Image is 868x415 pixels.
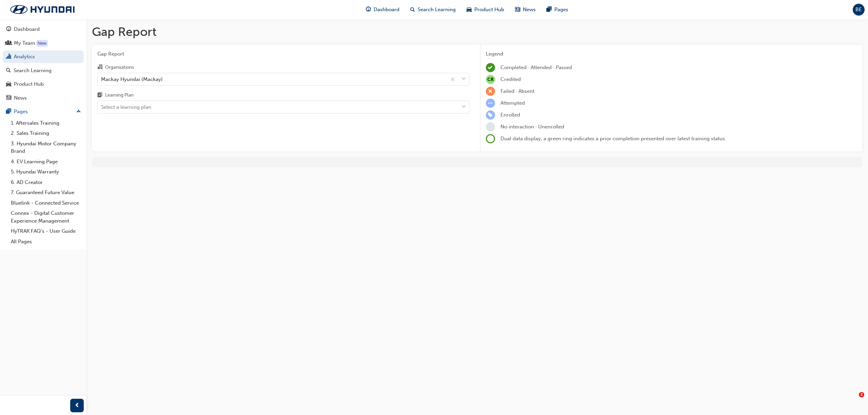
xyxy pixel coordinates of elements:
[6,68,11,74] span: search-icon
[467,5,472,14] span: car-icon
[97,64,102,70] span: organisation-icon
[14,39,35,47] div: My Team
[14,108,28,116] div: Pages
[374,6,399,14] span: Dashboard
[486,110,495,120] span: learningRecordVerb_ENROLL-icon
[859,392,864,397] span: 2
[523,6,536,14] span: News
[845,392,861,408] iframe: Intercom live chat
[3,64,84,77] a: Search Learning
[36,40,48,47] div: Tooltip anchor
[3,2,81,17] img: Trak
[14,25,40,33] div: Dashboard
[105,64,134,71] div: Organisations
[500,76,521,82] span: Credited
[6,54,11,60] span: chart-icon
[14,67,52,75] div: Search Learning
[515,5,520,14] span: news-icon
[8,198,84,208] a: Bluelink - Connected Service
[3,22,84,105] button: DashboardMy TeamAnalyticsSearch LearningProduct HubNews
[461,3,510,17] a: car-iconProduct Hub
[3,105,84,118] button: Pages
[510,3,541,17] a: news-iconNews
[6,26,11,33] span: guage-icon
[3,78,84,90] a: Product Hub
[486,87,495,96] span: learningRecordVerb_FAIL-icon
[541,3,574,17] a: pages-iconPages
[500,124,564,130] span: No interaction · Unenrolled
[6,109,11,115] span: pages-icon
[3,92,84,104] a: News
[6,81,11,87] span: car-icon
[8,157,84,167] a: 4. EV Learning Page
[97,92,102,99] span: learningplan-icon
[8,139,84,157] a: 3. Hyundai Motor Company Brand
[105,92,134,99] div: Learning Plan
[410,5,415,14] span: search-icon
[8,177,84,188] a: 6. AD Creator
[554,6,568,14] span: Pages
[486,122,495,131] span: learningRecordVerb_NONE-icon
[8,118,84,128] a: 1. Aftersales Training
[366,5,371,14] span: guage-icon
[855,6,862,14] span: BE
[853,4,865,16] button: BE
[14,94,27,102] div: News
[500,112,520,118] span: Enrolled
[486,50,857,58] div: Legend
[486,63,495,72] span: learningRecordVerb_COMPLETE-icon
[101,75,163,83] div: Mackay Hyundai (Mackay)
[500,88,534,94] span: Failed · Absent
[418,6,456,14] span: Search Learning
[500,100,525,106] span: Attempted
[3,37,84,49] a: My Team
[486,99,495,108] span: learningRecordVerb_ATTEMPT-icon
[101,103,151,111] div: Select a learning plan
[8,187,84,198] a: 7. Guaranteed Future Value
[8,167,84,177] a: 5. Hyundai Warranty
[547,5,552,14] span: pages-icon
[6,40,11,46] span: people-icon
[500,64,572,70] span: Completed · Attended · Passed
[486,75,495,84] span: null-icon
[3,50,84,63] a: Analytics
[97,50,469,58] span: Gap Report
[8,236,84,247] a: All Pages
[461,75,466,84] span: down-icon
[405,3,461,17] a: search-iconSearch Learning
[500,136,726,142] span: Dual data display; a green ring indicates a prior completion presented over latest training status.
[76,107,81,116] span: up-icon
[8,208,84,226] a: Connex - Digital Customer Experience Management
[3,23,84,36] a: Dashboard
[14,80,44,88] div: Product Hub
[92,24,863,39] h1: Gap Report
[461,103,466,111] span: down-icon
[75,401,80,410] span: prev-icon
[6,95,11,101] span: news-icon
[8,128,84,139] a: 2. Sales Training
[8,226,84,236] a: HyTRAK FAQ's - User Guide
[474,6,504,14] span: Product Hub
[360,3,405,17] a: guage-iconDashboard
